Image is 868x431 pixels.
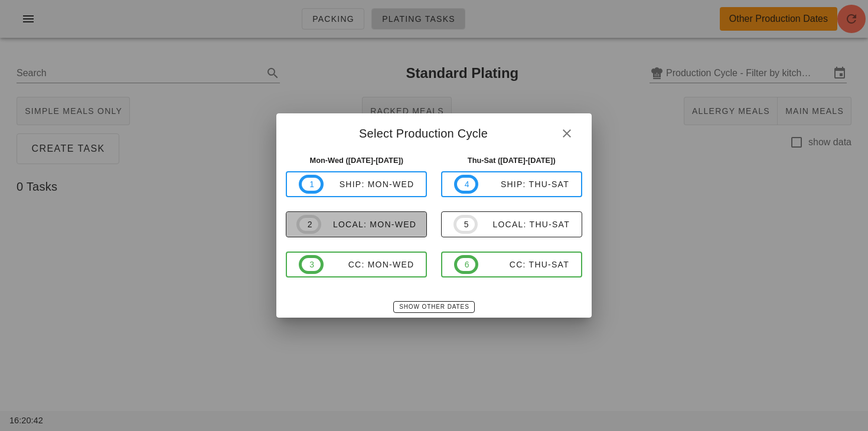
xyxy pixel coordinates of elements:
span: 4 [464,178,469,191]
span: 6 [464,258,469,271]
span: 3 [309,258,314,271]
span: 2 [306,218,311,231]
button: 4ship: Thu-Sat [441,171,582,197]
div: ship: Mon-Wed [324,179,415,189]
div: local: Mon-Wed [321,220,416,229]
div: local: Thu-Sat [478,220,570,229]
div: CC: Thu-Sat [478,260,569,269]
button: 1ship: Mon-Wed [286,171,427,197]
div: Select Production Cycle [276,113,591,150]
strong: Thu-Sat ([DATE]-[DATE]) [468,156,556,165]
span: 1 [309,178,314,191]
button: 6CC: Thu-Sat [441,252,582,277]
span: 5 [464,218,468,231]
span: Show Other Dates [399,303,469,310]
button: Show Other Dates [393,301,474,313]
button: 2local: Mon-Wed [286,211,427,237]
div: ship: Thu-Sat [478,179,569,189]
strong: Mon-Wed ([DATE]-[DATE]) [309,156,403,165]
div: CC: Mon-Wed [324,260,415,269]
button: 5local: Thu-Sat [441,211,582,237]
button: 3CC: Mon-Wed [286,252,427,277]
